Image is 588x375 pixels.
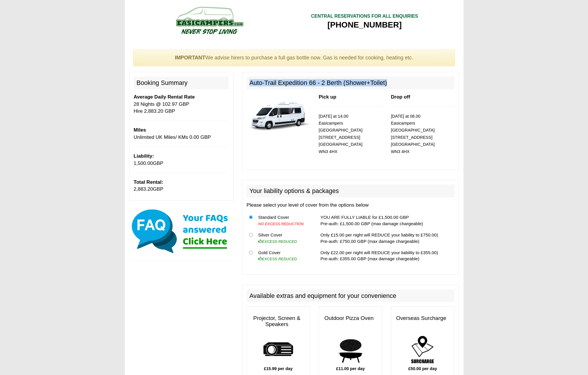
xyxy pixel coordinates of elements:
p: GBP [134,153,229,167]
i: NO EXCESS REDUCTION [258,222,304,226]
h2: Booking Summary [134,77,229,89]
td: YOU ARE FULLY LIABLE for £1,500.00 GBP Pre-auth: £1,500.00 GBP (max damage chargeable) [318,212,455,230]
b: Drop off [391,94,410,100]
p: GBP [134,179,229,193]
h3: Outdoor Pizza Oven [319,312,382,324]
b: Total Rental: [134,179,163,185]
b: £15.99 per day [264,366,293,371]
h2: Your liability options & packages [247,185,455,197]
p: 28 Nights @ 102.97 GBP Hire 2,883.20 GBP [134,94,229,115]
p: Please select your level of cover from the options below [247,202,455,209]
td: Silver Cover [256,229,312,247]
img: Click here for our most common FAQs [129,208,233,254]
td: Gold Cover [256,247,312,264]
img: surcharge.png [407,334,438,366]
small: [DATE] at 14.00 Easicampers [GEOGRAPHIC_DATA] [STREET_ADDRESS] [GEOGRAPHIC_DATA] WN3 4HX [319,114,362,154]
div: [PHONE_NUMBER] [311,20,418,30]
img: campers-checkout-logo.png [154,4,264,36]
b: Liability: [134,153,154,159]
small: [DATE] at 08.00 Easicampers [GEOGRAPHIC_DATA] [STREET_ADDRESS] [GEOGRAPHIC_DATA] WN3 4HX [391,114,435,154]
td: Only £22.00 per night will REDUCE your liability to £355.00) Pre-auth: £355.00 GBP (max damage ch... [318,247,455,264]
div: CENTRAL RESERVATIONS FOR ALL ENQUIRIES [311,13,418,20]
img: pizza.png [335,334,366,366]
h2: Available extras and equipment for your convenience [247,290,455,302]
h2: Auto-Trail Expedition 66 - 2 Berth (Shower+Toilet) [247,77,455,89]
b: Pick up [319,94,336,100]
strong: IMPORTANT [175,55,206,61]
img: 339.jpg [247,94,310,134]
i: EXCESS REDUCED [258,239,297,244]
b: Miles [134,127,146,133]
b: £50.00 per day [408,366,437,371]
td: Standard Cover [256,212,312,230]
div: We advise hirers to purchase a full gas bottle now. Gas is needed for cooking, heating etc. [133,50,455,66]
b: Average Daily Rental Rate [134,94,195,100]
span: 2,883.20 [134,186,153,192]
i: EXCESS REDUCED [258,257,297,261]
span: 1,500.00 [134,161,153,166]
b: £11.00 per day [336,366,365,371]
img: projector.png [263,334,294,366]
td: Only £15.00 per night will REDUCE your liability to £750.00) Pre-auth: £750.00 GBP (max damage ch... [318,229,455,247]
p: Unlimited UK Miles/ KMs 0.00 GBP [134,127,229,141]
h3: Overseas Surcharge [391,312,454,324]
h3: Projector, Screen & Speakers [247,312,310,330]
